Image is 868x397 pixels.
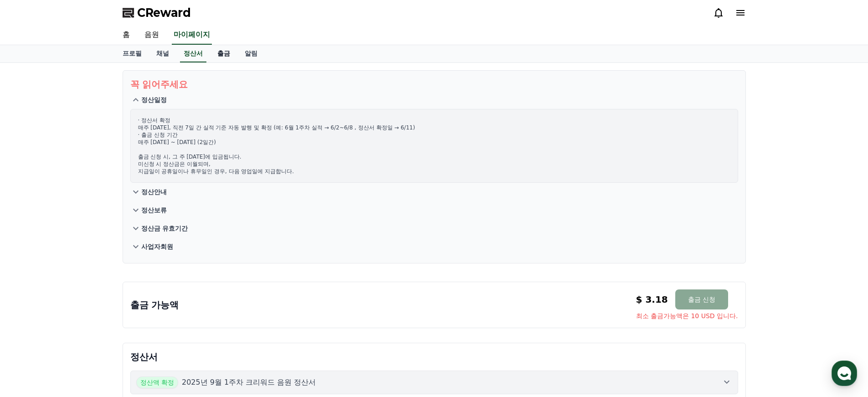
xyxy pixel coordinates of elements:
span: 대화 [83,303,94,310]
span: 홈 [29,303,34,310]
a: 홈 [3,289,60,312]
p: $ 3.18 [636,293,668,306]
button: 정산보류 [130,201,738,219]
a: 마이페이지 [172,26,212,45]
p: 정산서 [130,351,738,363]
button: 정산액 확정 2025년 9월 1주차 크리워드 음원 정산서 [130,371,738,394]
a: 대화 [60,289,118,312]
button: 정산일정 [130,91,738,109]
button: 정산안내 [130,183,738,201]
a: 알림 [237,45,265,62]
p: · 정산서 확정 매주 [DATE], 직전 7일 간 실적 기준 자동 발행 및 확정 (예: 6월 1주차 실적 → 6/2~6/8 , 정산서 확정일 → 6/11) · 출금 신청 기간... [138,117,730,175]
p: 정산일정 [141,95,167,104]
span: 최소 출금가능액은 10 USD 입니다. [636,311,738,320]
a: 설정 [118,289,175,312]
p: 정산금 유효기간 [141,224,188,233]
button: 정산금 유효기간 [130,219,738,237]
a: 음원 [137,26,166,45]
button: 사업자회원 [130,237,738,256]
a: 프로필 [115,45,149,62]
p: 출금 가능액 [130,299,179,311]
span: 설정 [141,303,152,310]
p: 꼭 읽어주세요 [130,78,738,91]
a: 홈 [115,26,137,45]
a: 출금 [210,45,237,62]
button: 출금 신청 [675,289,728,309]
span: CReward [137,5,191,20]
p: 정산안내 [141,187,167,196]
a: CReward [123,5,191,20]
p: 사업자회원 [141,242,173,251]
p: 2025년 9월 1주차 크리워드 음원 정산서 [182,377,316,388]
a: 채널 [149,45,176,62]
a: 정산서 [180,45,206,62]
p: 정산보류 [141,206,167,215]
span: 정산액 확정 [136,376,178,388]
